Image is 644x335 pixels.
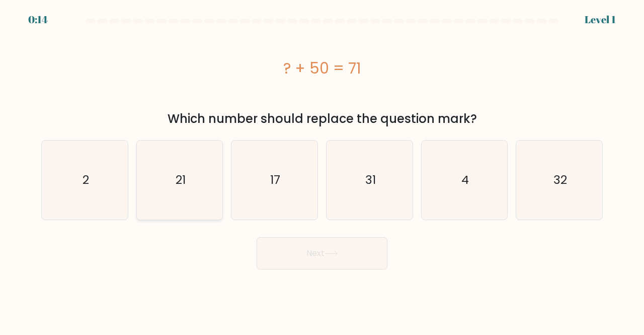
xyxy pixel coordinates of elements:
[41,57,603,80] div: ? + 50 = 71
[176,172,186,188] text: 21
[82,172,89,188] text: 2
[257,237,387,270] button: Next
[270,172,280,188] text: 17
[553,172,567,188] text: 32
[365,172,375,188] text: 31
[28,12,48,27] div: 0:14
[461,172,469,188] text: 4
[585,12,616,27] div: Level 1
[47,110,597,128] div: Which number should replace the question mark?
